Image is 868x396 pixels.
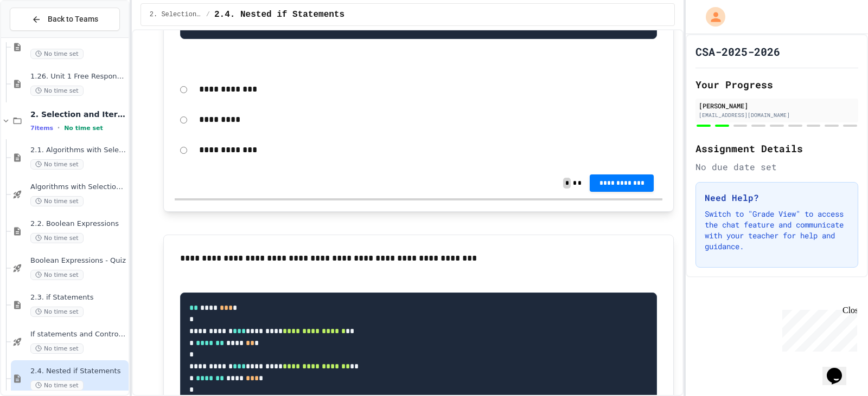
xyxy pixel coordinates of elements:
[699,101,855,111] div: [PERSON_NAME]
[30,109,126,119] span: 2. Selection and Iteration
[705,209,849,252] p: Switch to "Grade View" to access the chat feature and communicate with your teacher for help and ...
[30,183,126,192] span: Algorithms with Selection and Repetition - Topic 2.1
[58,124,60,132] span: •
[150,10,202,19] span: 2. Selection and Iteration
[699,111,855,119] div: [EMAIL_ADDRESS][DOMAIN_NAME]
[30,256,126,265] span: Boolean Expressions - Quiz
[778,306,857,352] iframe: chat widget
[30,49,84,59] span: No time set
[30,86,84,96] span: No time set
[30,159,84,170] span: No time set
[822,353,857,385] iframe: chat widget
[30,380,84,391] span: No time set
[214,8,344,21] span: 2.4. Nested if Statements
[695,44,780,59] h1: CSA-2025-2026
[695,160,858,173] div: No due date set
[30,307,84,317] span: No time set
[30,219,126,229] span: 2.2. Boolean Expressions
[30,125,53,132] span: 7 items
[30,293,126,302] span: 2.3. if Statements
[10,8,120,31] button: Back to Teams
[694,4,728,29] div: My Account
[30,330,126,339] span: If statements and Control Flow - Quiz
[64,125,103,132] span: No time set
[695,141,858,156] h2: Assignment Details
[206,10,210,19] span: /
[695,77,858,92] h2: Your Progress
[4,4,75,69] div: Chat with us now!Close
[30,367,126,376] span: 2.4. Nested if Statements
[30,196,84,206] span: No time set
[30,233,84,243] span: No time set
[30,72,126,81] span: 1.26. Unit 1 Free Response Question (FRQ) Practice
[705,191,849,204] h3: Need Help?
[48,14,98,25] span: Back to Teams
[30,146,126,155] span: 2.1. Algorithms with Selection and Repetition
[30,343,84,354] span: No time set
[30,270,84,280] span: No time set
